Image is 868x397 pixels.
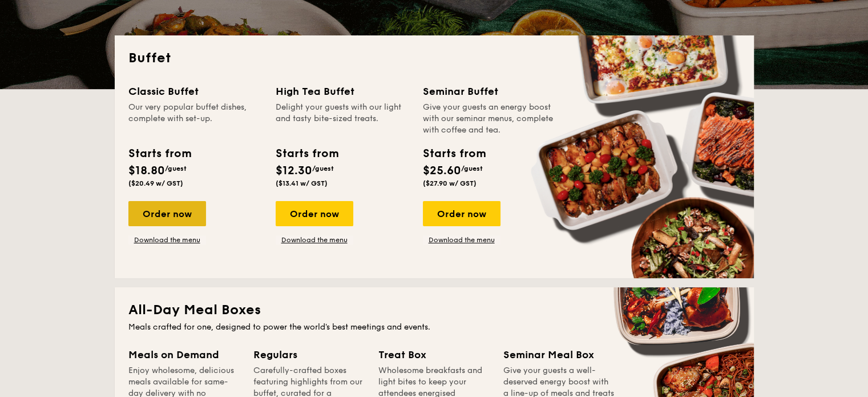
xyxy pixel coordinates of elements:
[253,347,365,363] div: Regulars
[423,145,485,162] div: Starts from
[423,179,477,187] span: ($27.90 w/ GST)
[128,347,240,363] div: Meals on Demand
[128,301,740,319] h2: All-Day Meal Boxes
[128,322,740,333] div: Meals crafted for one, designed to power the world's best meetings and events.
[276,235,353,244] a: Download the menu
[128,83,262,99] div: Classic Buffet
[276,145,338,162] div: Starts from
[165,165,187,173] span: /guest
[128,145,191,162] div: Starts from
[128,164,165,178] span: $18.80
[128,49,740,67] h2: Buffet
[276,179,328,187] span: ($13.41 w/ GST)
[423,102,556,136] div: Give your guests an energy boost with our seminar menus, complete with coffee and tea.
[378,347,490,363] div: Treat Box
[128,235,206,244] a: Download the menu
[128,179,183,187] span: ($20.49 w/ GST)
[503,347,615,363] div: Seminar Meal Box
[312,165,334,173] span: /guest
[461,165,483,173] span: /guest
[423,201,500,226] div: Order now
[276,201,353,226] div: Order now
[423,164,461,178] span: $25.60
[276,102,409,136] div: Delight your guests with our light and tasty bite-sized treats.
[423,83,556,99] div: Seminar Buffet
[128,102,262,136] div: Our very popular buffet dishes, complete with set-up.
[423,235,500,244] a: Download the menu
[276,83,409,99] div: High Tea Buffet
[276,164,312,178] span: $12.30
[128,201,206,226] div: Order now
